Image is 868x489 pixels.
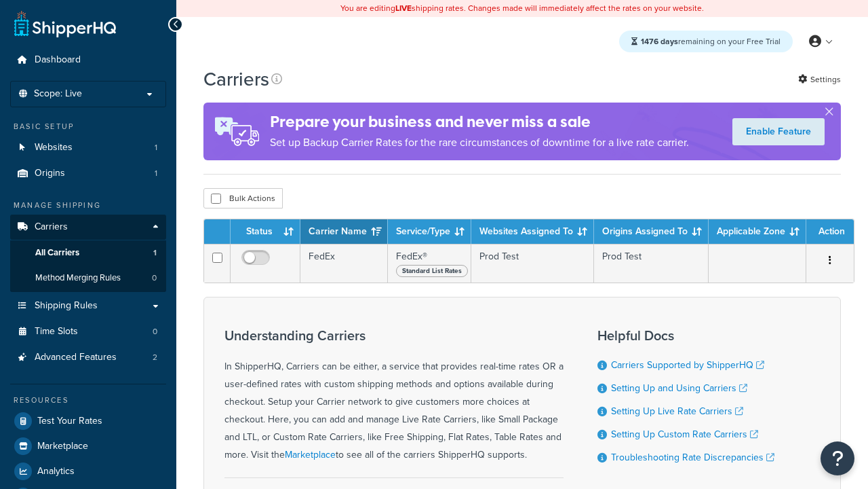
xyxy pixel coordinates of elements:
span: Standard List Rates [396,265,468,277]
a: Marketplace [10,434,166,458]
span: Advanced Features [35,352,117,363]
a: Troubleshooting Rate Discrepancies [611,450,774,465]
span: 0 [153,326,157,338]
a: ShipperHQ Home [14,10,116,37]
span: 1 [155,142,157,153]
th: Carrier Name: activate to sort column ascending [300,219,388,244]
span: 1 [153,247,157,259]
div: In ShipperHQ, Carriers can be either, a service that provides real-time rates OR a user-defined r... [224,328,564,464]
button: Open Resource Center [821,441,854,475]
div: Basic Setup [10,121,166,132]
a: Carriers Supported by ShipperHQ [611,358,764,372]
p: Set up Backup Carrier Rates for the rare circumstances of downtime for a live rate carrier. [270,133,689,152]
h3: Helpful Docs [597,328,774,343]
a: Time Slots 0 [10,319,166,344]
span: 2 [153,352,157,363]
img: ad-rules-rateshop-fe6ec290ccb7230408bd80ed9643f0289d75e0ffd9eb532fc0e269fcd187b520.png [203,103,270,160]
span: Analytics [37,466,75,477]
a: All Carriers 1 [10,240,166,266]
button: Bulk Actions [203,188,283,209]
td: Prod Test [594,244,709,283]
a: Test Your Rates [10,409,166,433]
th: Action [806,219,854,244]
a: Websites 1 [10,135,166,160]
h4: Prepare your business and never miss a sale [270,111,689,133]
a: Method Merging Rules 0 [10,266,166,291]
h1: Carriers [203,66,269,92]
td: FedEx® [388,244,471,283]
span: 0 [152,272,157,284]
span: Method Merging Rules [35,272,121,284]
div: Manage Shipping [10,200,166,211]
span: Dashboard [35,54,81,66]
span: All Carriers [35,247,79,259]
a: Analytics [10,459,166,484]
span: Websites [35,142,73,153]
th: Service/Type: activate to sort column ascending [388,219,471,244]
li: Method Merging Rules [10,266,166,291]
div: Resources [10,395,166,406]
span: Origins [35,168,65,179]
h3: Understanding Carriers [224,328,564,343]
th: Applicable Zone: activate to sort column ascending [709,219,806,244]
div: remaining on your Free Trial [619,31,793,52]
li: All Carriers [10,240,166,266]
li: Websites [10,135,166,160]
a: Origins 1 [10,161,166,186]
li: Carriers [10,215,166,292]
span: Carriers [35,221,68,233]
a: Settings [798,70,841,89]
strong: 1476 days [641,35,678,48]
th: Websites Assigned To: activate to sort column ascending [471,219,594,244]
a: Shipping Rules [10,293,166,319]
span: Shipping Rules [35,300,98,312]
li: Advanced Features [10,345,166,370]
a: Marketplace [285,448,336,462]
span: 1 [155,168,157,179]
a: Advanced Features 2 [10,345,166,370]
a: Setting Up and Using Carriers [611,381,747,395]
a: Setting Up Live Rate Carriers [611,404,743,418]
td: Prod Test [471,244,594,283]
a: Setting Up Custom Rate Carriers [611,427,758,441]
th: Status: activate to sort column ascending [231,219,300,244]
li: Time Slots [10,319,166,344]
span: Time Slots [35,326,78,338]
b: LIVE [395,2,412,14]
li: Origins [10,161,166,186]
span: Scope: Live [34,88,82,100]
th: Origins Assigned To: activate to sort column ascending [594,219,709,244]
span: Marketplace [37,441,88,452]
a: Carriers [10,215,166,240]
a: Enable Feature [732,118,825,145]
a: Dashboard [10,48,166,73]
span: Test Your Rates [37,416,102,427]
td: FedEx [300,244,388,283]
